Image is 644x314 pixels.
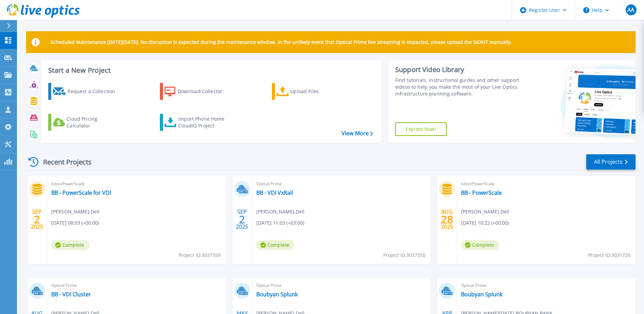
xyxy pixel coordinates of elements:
[67,116,121,129] div: Cloud Pricing Calculator
[51,180,222,188] span: Isilon/PowerScale
[31,207,43,232] div: SEP 2025
[256,219,304,227] span: [DATE] 11:03 (+03:00)
[395,77,521,97] div: Find tutorials, instructional guides and other support videos to help you make the most of your L...
[586,154,636,170] a: All Projects
[51,282,222,289] span: Optical Prime
[272,83,348,100] a: Upload Files
[51,189,111,196] a: BB - PowerScale for VDI
[51,208,99,215] span: [PERSON_NAME] , Dell
[256,282,427,289] span: Optical Prime
[441,207,454,232] div: AUG 2025
[256,240,294,250] span: Complete
[395,122,447,136] a: Explore Now!
[290,85,345,98] div: Upload Files
[48,83,124,100] a: Request a Collection
[441,216,453,222] span: 28
[48,67,373,74] h3: Start a New Project
[160,83,236,100] a: Download Collector
[461,189,502,196] a: BB - PowerScale
[342,130,373,137] a: View More
[68,85,122,98] div: Request a Collection
[256,189,293,196] a: BB - VDI VxRail
[588,251,630,259] span: Project ID: 3031720
[383,251,425,259] span: Project ID: 3037350
[178,116,231,129] div: Import Phone Home CloudIQ Project
[48,114,124,131] a: Cloud Pricing Calculator
[461,219,509,227] span: [DATE] 10:22 (+00:00)
[627,7,634,13] span: AA
[51,219,99,227] span: [DATE] 08:03 (+00:00)
[256,291,298,298] a: Boubyan Splunk
[461,291,502,298] a: Boubyan Splunk
[461,240,499,250] span: Complete
[395,65,521,74] div: Support Video Library
[461,180,631,188] span: Isilon/PowerScale
[51,240,89,250] span: Complete
[239,216,245,222] span: 2
[34,216,40,222] span: 2
[256,208,305,215] span: [PERSON_NAME] , Dell
[51,291,91,298] a: BB - VDI Cluster
[51,39,512,45] p: Scheduled Maintenance [DATE][DATE]: No disruption is expected during the maintenance window. In t...
[256,180,427,188] span: Optical Prime
[178,85,232,98] div: Download Collector
[179,251,221,259] span: Project ID: 3037359
[461,282,631,289] span: Optical Prime
[26,154,101,170] div: Recent Projects
[461,208,509,215] span: [PERSON_NAME] , Dell
[236,207,249,232] div: SEP 2025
